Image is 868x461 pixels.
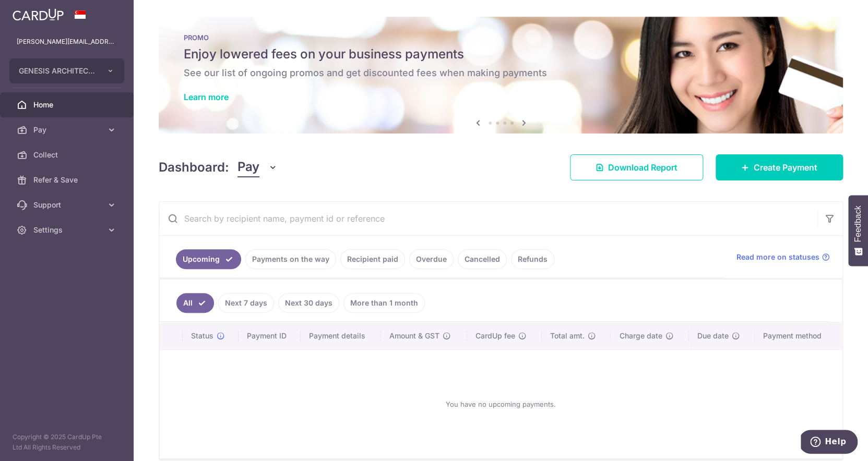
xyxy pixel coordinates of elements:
[475,331,515,341] span: CardUp fee
[9,58,124,83] button: GENESIS ARCHITECTS
[853,205,863,242] span: Feedback
[13,8,64,21] img: CardUp
[191,331,213,341] span: Status
[237,157,259,177] span: Pay
[184,33,818,42] p: PROMO
[33,125,102,135] span: Pay
[33,175,102,185] span: Refer & Save
[278,293,339,313] a: Next 30 days
[172,358,829,450] div: You have no upcoming payments.
[184,67,818,79] h6: See our list of ongoing promos and get discounted fees when making payments
[218,293,274,313] a: Next 7 days
[736,252,819,262] span: Read more on statuses
[550,331,585,341] span: Total amt.
[801,430,858,456] iframe: Opens a widget where you can find more information
[340,249,405,269] a: Recipient paid
[239,322,301,349] th: Payment ID
[245,249,336,269] a: Payments on the way
[159,202,817,235] input: Search by recipient name, payment id or reference
[697,331,729,341] span: Due date
[19,66,96,76] span: GENESIS ARCHITECTS
[736,252,830,262] a: Read more on statuses
[755,322,842,349] th: Payment method
[716,154,843,180] a: Create Payment
[184,46,818,63] h5: Enjoy lowered fees on your business payments
[159,158,229,177] h4: Dashboard:
[33,225,102,235] span: Settings
[33,100,102,110] span: Home
[389,331,439,341] span: Amount & GST
[343,293,425,313] a: More than 1 month
[33,150,102,160] span: Collect
[17,37,117,47] p: [PERSON_NAME][EMAIL_ADDRESS][DOMAIN_NAME]
[237,157,278,177] button: Pay
[511,249,554,269] a: Refunds
[848,195,868,266] button: Feedback - Show survey
[159,17,843,134] img: Latest Promos Banner
[301,322,381,349] th: Payment details
[619,331,662,341] span: Charge date
[458,249,507,269] a: Cancelled
[754,161,817,174] span: Create Payment
[33,200,102,210] span: Support
[570,154,703,180] a: Download Report
[409,249,454,269] a: Overdue
[608,161,677,174] span: Download Report
[176,293,214,313] a: All
[184,92,229,102] a: Learn more
[176,249,241,269] a: Upcoming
